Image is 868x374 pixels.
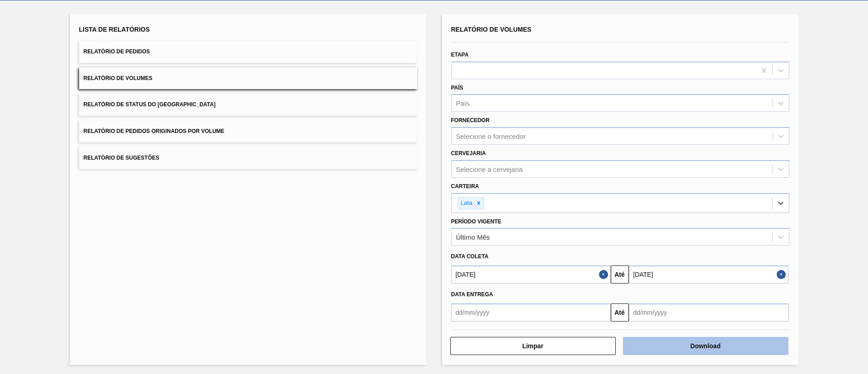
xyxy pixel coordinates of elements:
[451,117,490,123] label: Fornecedor
[456,99,470,107] div: País
[623,337,788,355] button: Download
[777,265,788,284] button: Close
[84,75,152,81] span: Relatório de Volumes
[451,150,486,156] label: Cervejaria
[79,67,417,90] button: Relatório de Volumes
[458,198,474,209] div: Lata
[84,48,150,55] span: Relatório de Pedidos
[456,233,490,241] div: Último Mês
[451,26,532,33] span: Relatório de Volumes
[451,52,469,58] label: Etapa
[79,41,417,63] button: Relatório de Pedidos
[451,291,493,298] span: Data Entrega
[84,155,160,161] span: Relatório de Sugestões
[84,101,216,108] span: Relatório de Status do [GEOGRAPHIC_DATA]
[79,94,417,116] button: Relatório de Status do [GEOGRAPHIC_DATA]
[456,133,526,140] div: Selecione o fornecedor
[599,265,611,284] button: Close
[451,85,463,91] label: País
[451,183,479,189] label: Carteira
[451,265,611,284] input: dd/mm/yyyy
[79,120,417,142] button: Relatório de Pedidos Originados por Volume
[451,303,611,322] input: dd/mm/yyyy
[451,218,501,225] label: Período Vigente
[629,265,788,284] input: dd/mm/yyyy
[451,253,489,260] span: Data coleta
[79,26,150,33] span: Lista de Relatórios
[611,265,629,284] button: Até
[79,147,417,169] button: Relatório de Sugestões
[611,303,629,322] button: Até
[456,165,523,173] div: Selecione a cervejaria
[84,128,225,134] span: Relatório de Pedidos Originados por Volume
[450,337,616,355] button: Limpar
[629,303,788,322] input: dd/mm/yyyy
